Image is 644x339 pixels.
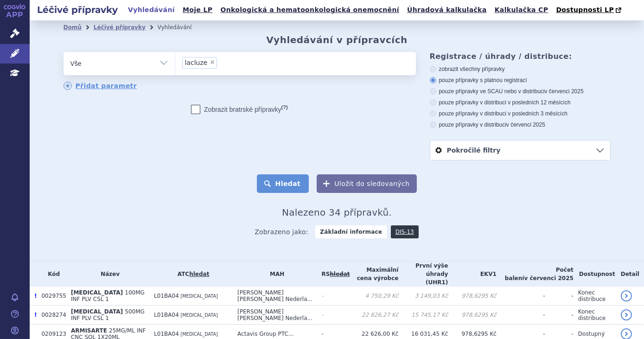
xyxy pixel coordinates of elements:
li: Vyhledávání [158,20,204,34]
label: zobrazit všechny přípravky [430,65,611,73]
a: Dostupnosti LP [553,4,626,17]
td: 978,6295 Kč [448,287,497,306]
th: Název [66,262,149,287]
a: Domů [64,24,82,31]
label: pouze přípravky ve SCAU nebo v distribuci [430,88,611,95]
td: [PERSON_NAME] [PERSON_NAME] Nederla... [233,287,317,306]
abbr: (?) [281,104,288,110]
a: Pokročilé filtry [430,141,610,160]
th: Maximální cena výrobce [350,262,399,287]
label: pouze přípravky v distribuci [430,121,611,128]
button: Hledat [257,174,309,193]
a: hledat [189,271,209,277]
td: Konec distribuce [574,306,616,325]
span: ARMISARTE [71,327,107,334]
td: - [545,306,574,325]
td: 22 626,27 Kč [350,306,399,325]
td: - [317,306,350,325]
span: v červenci 2025 [506,122,545,128]
del: hledat [330,271,350,277]
button: Uložit do sledovaných [317,174,417,193]
th: Dostupnost [574,262,616,287]
a: vyhledávání neobsahuje žádnou platnou referenční skupinu [330,271,350,277]
label: Zobrazit bratrské přípravky [191,105,288,114]
h2: Vyhledávání v přípravcích [266,34,408,45]
a: Léčivé přípravky [94,24,146,31]
th: Kód [37,262,66,287]
td: 0028274 [37,306,66,325]
span: [MEDICAL_DATA] [71,308,123,315]
th: MAH [233,262,317,287]
h3: Registrace / úhrady / distribuce: [430,52,611,61]
span: Poslední data tohoto produktu jsou ze SCAU platného k 01.05.2023. [34,312,37,318]
a: DIS-13 [391,225,419,238]
span: Dostupnosti LP [556,6,614,13]
td: Konec distribuce [574,287,616,306]
span: Nalezeno 34 přípravků. [282,207,392,218]
span: L01BA04 [154,312,179,318]
a: Úhradová kalkulačka [404,4,490,16]
span: [MEDICAL_DATA] [181,332,218,337]
span: [MEDICAL_DATA] [181,294,218,299]
label: pouze přípravky v distribuci v posledních 12 měsících [430,99,611,106]
td: 978,6295 Kč [448,306,497,325]
td: 15 745,17 Kč [398,306,448,325]
a: Přidat parametr [64,82,137,90]
span: v červenci 2025 [524,275,573,281]
h2: Léčivé přípravky [30,3,125,16]
th: Detail [616,262,644,287]
a: detail [621,290,632,301]
td: 0029755 [37,287,66,306]
label: pouze přípravky s platnou registrací [430,77,611,84]
td: 4 750,29 Kč [350,287,399,306]
a: Onkologická a hematoonkologická onemocnění [217,4,402,16]
span: × [210,59,215,65]
th: Počet balení [497,262,574,287]
th: ATC [149,262,233,287]
th: První výše úhrady (UHR1) [398,262,448,287]
span: v červenci 2025 [545,88,584,95]
th: RS [317,262,350,287]
label: pouze přípravky v distribuci v posledních 3 měsících [430,110,611,117]
span: 100MG INF PLV CSL 1 [71,289,145,302]
td: 3 149,03 Kč [398,287,448,306]
a: Vyhledávání [125,4,178,16]
strong: Základní informace [315,225,387,238]
span: L01BA04 [154,331,179,337]
span: 500MG INF PLV CSL 1 [71,308,145,321]
a: detail [621,309,632,320]
th: EKV1 [448,262,497,287]
a: Kalkulačka CP [492,4,551,16]
td: - [497,287,545,306]
td: [PERSON_NAME] [PERSON_NAME] Nederla... [233,306,317,325]
span: Zobrazeno jako: [255,225,308,238]
span: lacluze [185,59,208,66]
span: Poslední data tohoto produktu jsou ze SCAU platného k 01.03.2020. [34,293,37,299]
span: [MEDICAL_DATA] [181,313,218,318]
td: - [545,287,574,306]
a: Moje LP [180,4,215,16]
input: lacluze [220,57,259,68]
span: L01BA04 [154,293,179,299]
span: [MEDICAL_DATA] [71,289,123,296]
td: - [317,287,350,306]
td: - [497,306,545,325]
